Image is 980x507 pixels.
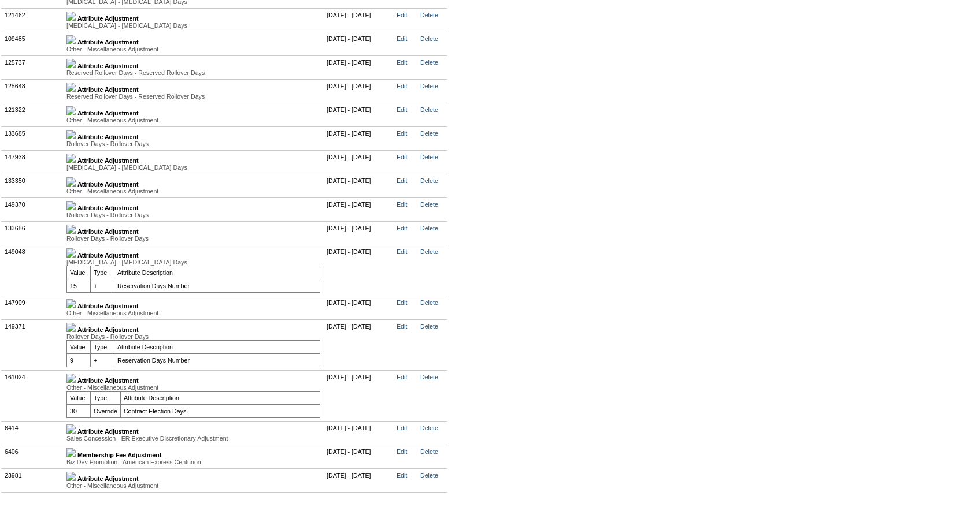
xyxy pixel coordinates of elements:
a: Delete [420,374,438,381]
td: [DATE] - [DATE] [324,445,394,468]
b: Membership Fee Adjustment [77,452,161,458]
td: 23981 [2,468,64,492]
td: [DATE] - [DATE] [324,197,394,221]
td: 149371 [2,319,64,370]
a: Delete [420,225,438,232]
a: Edit [397,59,407,66]
td: [DATE] - [DATE] [324,319,394,370]
img: b_plus.gif [66,177,76,187]
td: [DATE] - [DATE] [324,221,394,245]
a: Edit [397,106,407,113]
a: Delete [420,201,438,208]
img: b_plus.gif [66,154,76,163]
td: 125737 [2,55,64,79]
a: Edit [397,225,407,232]
b: Attribute Adjustment [77,62,139,69]
a: Edit [397,472,407,479]
td: Contract Election Days [120,404,320,417]
b: Attribute Adjustment [77,15,139,22]
b: Attribute Adjustment [77,326,139,333]
img: b_plus.gif [66,130,76,139]
a: Delete [420,59,438,66]
td: [DATE] - [DATE] [324,468,394,492]
a: Delete [420,424,438,431]
td: Attribute Description [120,391,320,404]
img: b_plus.gif [66,201,76,210]
a: Delete [420,248,438,255]
div: Sales Concession - ER Executive Discretionary Adjustment [66,435,320,442]
td: + [91,279,114,292]
b: Attribute Adjustment [77,204,139,211]
td: 149370 [2,197,64,221]
div: Rollover Days - Rollover Days [66,140,320,147]
img: b_plus.gif [66,106,76,115]
img: b_plus.gif [66,225,76,234]
a: Edit [397,130,407,137]
a: Edit [397,12,407,18]
a: Delete [420,154,438,161]
b: Attribute Adjustment [77,110,139,117]
a: Edit [397,424,407,431]
b: Attribute Adjustment [77,303,139,310]
img: b_plus.gif [66,59,76,68]
b: Attribute Adjustment [77,475,139,482]
img: b_plus.gif [66,299,76,308]
a: Edit [397,323,407,330]
td: 109485 [2,32,64,55]
a: Edit [397,154,407,161]
td: 6406 [2,445,64,468]
td: 133685 [2,126,64,150]
b: Attribute Adjustment [77,428,139,435]
td: Attribute Description [114,340,320,353]
td: 133686 [2,221,64,245]
div: Other - Miscellaneous Adjustment [66,46,320,53]
a: Delete [420,472,438,479]
td: Reservation Days Number [114,279,320,292]
td: 125648 [2,79,64,103]
a: Delete [420,177,438,184]
td: 121462 [2,8,64,32]
img: b_plus.gif [66,35,76,44]
a: Edit [397,448,407,455]
td: [DATE] - [DATE] [324,174,394,197]
td: [DATE] - [DATE] [324,55,394,79]
td: [DATE] - [DATE] [324,8,394,32]
div: Biz Dev Promotion - American Express Centurion [66,458,320,465]
a: Edit [397,374,407,381]
div: Rollover Days - Rollover Days [66,333,320,340]
div: Other - Miscellaneous Adjustment [66,384,320,391]
td: Value [67,391,91,404]
td: Type [91,266,114,279]
a: Edit [397,177,407,184]
a: Delete [420,83,438,90]
td: 149048 [2,245,64,296]
td: 161024 [2,370,64,421]
a: Edit [397,248,407,255]
td: Value [67,266,91,279]
img: b_plus.gif [66,424,76,434]
td: Override [91,404,121,417]
img: b_plus.gif [66,12,76,21]
div: Rollover Days - Rollover Days [66,235,320,242]
div: Other - Miscellaneous Adjustment [66,188,320,195]
img: b_minus.gif [66,374,76,383]
b: Attribute Adjustment [77,133,139,140]
a: Edit [397,35,407,42]
img: b_minus.gif [66,323,76,332]
img: b_minus.gif [66,248,76,258]
td: [DATE] - [DATE] [324,150,394,174]
td: [DATE] - [DATE] [324,32,394,55]
td: 121322 [2,103,64,126]
a: Edit [397,299,407,306]
div: Other - Miscellaneous Adjustment [66,482,320,489]
b: Attribute Adjustment [77,252,139,259]
b: Attribute Adjustment [77,181,139,188]
td: [DATE] - [DATE] [324,126,394,150]
td: [DATE] - [DATE] [324,370,394,421]
td: 147909 [2,296,64,319]
td: [DATE] - [DATE] [324,245,394,296]
div: [MEDICAL_DATA] - [MEDICAL_DATA] Days [66,164,320,171]
td: + [91,353,114,367]
b: Attribute Adjustment [77,86,139,93]
div: Reserved Rollover Days - Reserved Rollover Days [66,69,320,76]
